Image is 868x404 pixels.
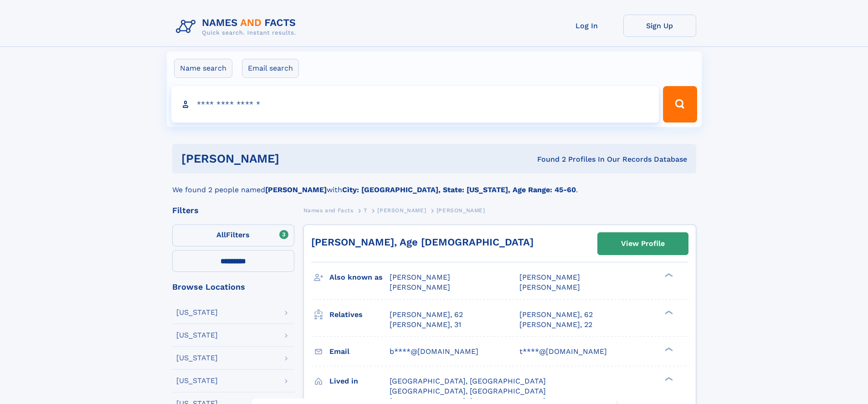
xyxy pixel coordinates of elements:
[663,86,697,123] button: Search Button
[663,272,673,278] div: ❯
[176,354,218,362] div: [US_STATE]
[519,310,593,320] a: [PERSON_NAME], 62
[364,205,367,216] a: T
[181,153,408,164] h1: [PERSON_NAME]
[621,233,665,254] div: View Profile
[519,283,580,291] span: [PERSON_NAME]
[390,310,463,320] a: [PERSON_NAME], 62
[171,86,659,123] input: search input
[364,207,367,214] span: T
[329,344,390,359] h3: Email
[176,332,218,339] div: [US_STATE]
[172,174,696,195] div: We found 2 people named with .
[663,346,673,352] div: ❯
[265,185,327,194] b: [PERSON_NAME]
[598,233,688,255] a: View Profile
[550,15,623,37] a: Log In
[172,225,294,246] label: Filters
[390,320,461,330] a: [PERSON_NAME], 31
[390,377,546,385] span: [GEOGRAPHIC_DATA], [GEOGRAPHIC_DATA]
[172,283,294,291] div: Browse Locations
[329,270,390,285] h3: Also known as
[377,207,426,214] span: [PERSON_NAME]
[172,206,294,215] div: Filters
[437,207,485,214] span: [PERSON_NAME]
[342,185,576,194] b: City: [GEOGRAPHIC_DATA], State: [US_STATE], Age Range: 45-60
[390,273,450,281] span: [PERSON_NAME]
[390,283,450,291] span: [PERSON_NAME]
[663,376,673,382] div: ❯
[408,154,687,164] div: Found 2 Profiles In Our Records Database
[176,377,218,384] div: [US_STATE]
[519,273,580,281] span: [PERSON_NAME]
[311,236,534,248] a: [PERSON_NAME], Age [DEMOGRAPHIC_DATA]
[174,59,232,78] label: Name search
[329,307,390,322] h3: Relatives
[242,59,299,78] label: Email search
[390,387,546,395] span: [GEOGRAPHIC_DATA], [GEOGRAPHIC_DATA]
[216,230,226,239] span: All
[377,205,426,216] a: [PERSON_NAME]
[329,373,390,389] h3: Lived in
[172,15,303,39] img: Logo Names and Facts
[519,320,592,330] a: [PERSON_NAME], 22
[663,309,673,315] div: ❯
[303,205,354,216] a: Names and Facts
[623,15,696,37] a: Sign Up
[176,309,218,316] div: [US_STATE]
